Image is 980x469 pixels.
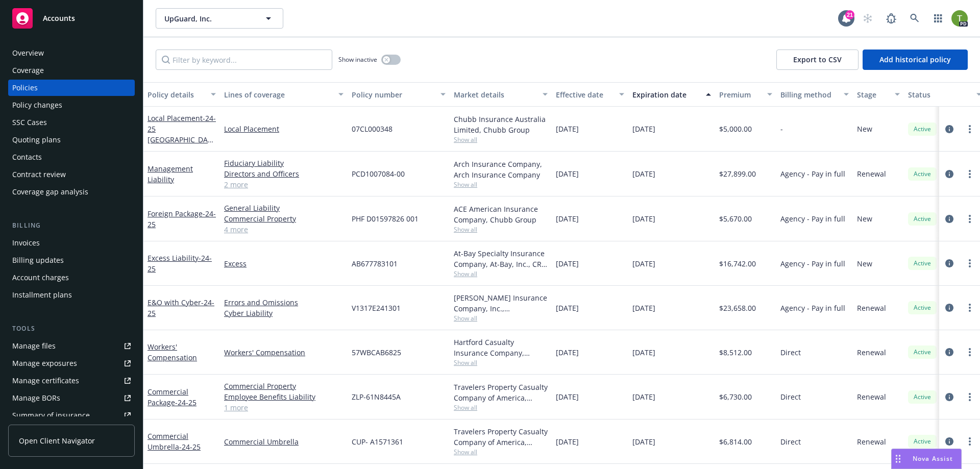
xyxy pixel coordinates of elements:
div: Coverage gap analysis [12,184,88,200]
a: Report a Bug [881,8,901,29]
a: Excess [224,258,344,269]
div: Manage files [12,338,56,354]
a: circleInformation [943,257,955,269]
a: more [964,391,976,403]
span: Direct [780,347,801,358]
div: Invoices [12,235,40,251]
span: [DATE] [632,303,655,313]
a: Workers' Compensation [224,347,344,358]
div: Status [908,89,970,100]
a: Installment plans [8,287,135,303]
span: [DATE] [556,391,579,402]
span: Agency - Pay in full [780,303,845,313]
button: Nova Assist [891,449,962,469]
div: Hartford Casualty Insurance Company, Hartford Insurance Group [454,337,548,358]
a: Commercial Umbrella [224,436,344,447]
a: Local Placement [148,113,216,155]
span: Show inactive [338,55,377,64]
a: more [964,257,976,269]
span: [DATE] [556,213,579,224]
span: Show all [454,180,548,189]
div: Installment plans [12,287,72,303]
button: Premium [715,82,776,107]
a: General Liability [224,203,344,213]
div: 21 [845,10,854,19]
div: Effective date [556,89,613,100]
div: Policy details [148,89,205,100]
button: UpGuard, Inc. [156,8,283,29]
a: Commercial Property [224,213,344,224]
span: Agency - Pay in full [780,258,845,269]
a: 2 more [224,179,344,190]
button: Expiration date [628,82,715,107]
div: Policies [12,80,38,96]
a: circleInformation [943,168,955,180]
div: Account charges [12,269,69,286]
span: Active [912,348,933,357]
span: Agency - Pay in full [780,168,845,179]
span: New [857,213,872,224]
div: Chubb Insurance Australia Limited, Chubb Group [454,114,548,135]
a: Directors and Officers [224,168,344,179]
a: circleInformation [943,346,955,358]
span: [DATE] [556,124,579,134]
a: circleInformation [943,391,955,403]
span: - 24-25 [179,442,201,452]
div: Manage BORs [12,390,60,406]
a: Contract review [8,166,135,183]
div: Market details [454,89,536,100]
div: Billing [8,220,135,231]
a: E&O with Cyber [148,298,214,318]
span: [DATE] [632,391,655,402]
div: Manage certificates [12,373,79,389]
a: Commercial Umbrella [148,431,201,452]
span: [DATE] [556,347,579,358]
div: Stage [857,89,889,100]
a: Manage certificates [8,373,135,389]
span: Manage exposures [8,355,135,372]
span: - [780,124,783,134]
span: $23,658.00 [719,303,756,313]
a: more [964,346,976,358]
a: Coverage gap analysis [8,184,135,200]
span: - 24-25 [175,398,197,407]
div: Premium [719,89,761,100]
span: [DATE] [556,258,579,269]
span: UpGuard, Inc. [164,13,253,24]
button: Effective date [552,82,628,107]
a: Quoting plans [8,132,135,148]
span: Active [912,392,933,402]
span: - 24-25 [148,209,216,229]
div: Billing updates [12,252,64,268]
span: New [857,258,872,269]
span: CUP- A1571361 [352,436,403,447]
span: New [857,124,872,134]
span: Active [912,169,933,179]
div: SSC Cases [12,114,47,131]
a: Search [904,8,925,29]
div: ACE American Insurance Company, Chubb Group [454,204,548,225]
button: Policy number [348,82,450,107]
a: Contacts [8,149,135,165]
div: Arch Insurance Company, Arch Insurance Company [454,159,548,180]
span: [DATE] [632,258,655,269]
a: more [964,168,976,180]
a: Manage BORs [8,390,135,406]
img: photo [951,10,968,27]
a: more [964,213,976,225]
a: Fiduciary Liability [224,158,344,168]
div: Billing method [780,89,838,100]
span: $5,670.00 [719,213,752,224]
a: circleInformation [943,435,955,448]
a: Local Placement [224,124,344,134]
span: Accounts [43,14,75,22]
a: Policy changes [8,97,135,113]
a: Commercial Package [148,387,197,407]
a: Errors and Omissions [224,297,344,308]
span: $6,730.00 [719,391,752,402]
span: $16,742.00 [719,258,756,269]
div: Policy number [352,89,434,100]
a: more [964,435,976,448]
a: more [964,123,976,135]
a: Coverage [8,62,135,79]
